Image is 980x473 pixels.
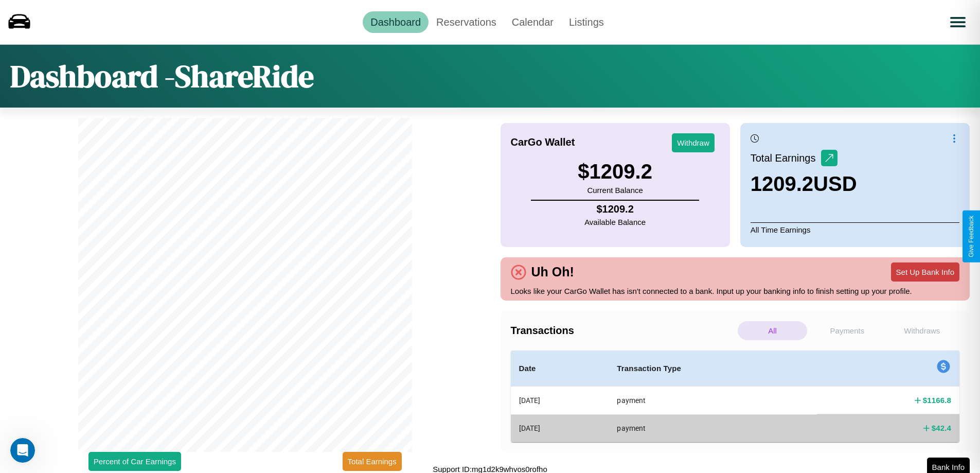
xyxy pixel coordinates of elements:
[609,414,817,442] th: payment
[343,452,402,471] button: Total Earnings
[751,172,857,196] h3: 1209.2 USD
[511,284,960,298] p: Looks like your CarGo Wallet has isn't connected to a bank. Input up your banking info to finish ...
[511,136,575,148] h4: CarGo Wallet
[10,55,314,97] h1: Dashboard - ShareRide
[584,203,646,215] h4: $ 1209.2
[526,265,579,279] h4: Uh Oh!
[923,395,951,406] h4: $ 1166.8
[10,438,35,463] iframe: Intercom live chat
[887,321,957,340] p: Withdraws
[609,387,817,415] th: payment
[751,222,959,237] p: All Time Earnings
[891,262,959,282] button: Set Up Bank Info
[738,321,807,340] p: All
[751,149,821,167] p: Total Earnings
[511,325,735,337] h4: Transactions
[943,8,972,37] button: Open menu
[429,11,504,33] a: Reservations
[578,160,652,183] h3: $ 1209.2
[578,183,652,197] p: Current Balance
[511,351,960,442] table: simple table
[932,423,951,433] h4: $ 42.4
[672,133,715,152] button: Withdraw
[511,414,609,442] th: [DATE]
[968,216,975,257] div: Give Feedback
[812,321,882,340] p: Payments
[504,11,561,33] a: Calendar
[519,362,601,375] h4: Date
[88,452,181,471] button: Percent of Car Earnings
[561,11,612,33] a: Listings
[511,387,609,415] th: [DATE]
[584,215,646,229] p: Available Balance
[363,11,429,33] a: Dashboard
[617,362,809,375] h4: Transaction Type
